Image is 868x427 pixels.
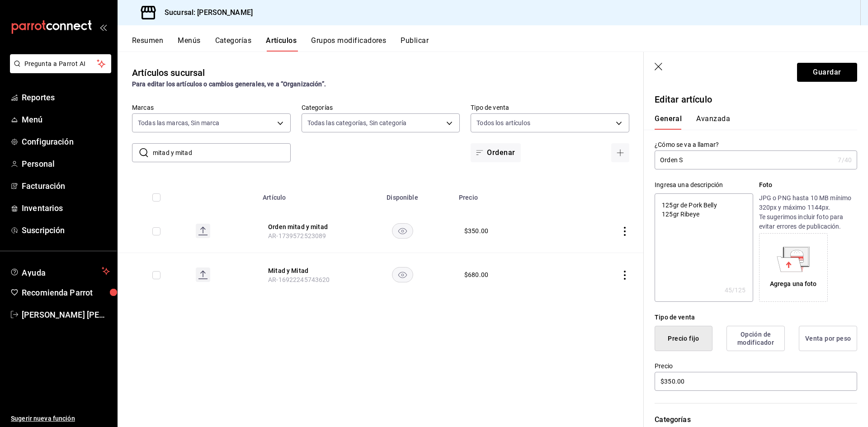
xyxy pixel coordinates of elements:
span: Facturación [22,180,110,192]
div: Tipo de venta [655,313,857,322]
button: Menús [178,36,200,52]
button: Avanzada [696,114,730,130]
span: AR-16922245743620 [268,276,330,283]
span: Menú [22,113,110,126]
button: Ordenar [471,143,520,162]
button: General [655,114,682,130]
strong: Para editar los artículos o cambios generales, ve a “Organización”. [132,80,326,88]
button: actions [620,227,629,236]
div: navigation tabs [655,114,846,130]
button: edit-product-location [268,266,340,275]
button: open_drawer_menu [99,23,107,31]
div: Agrega una foto [770,279,817,289]
div: navigation tabs [132,36,868,52]
button: availability-product [392,223,413,239]
button: Venta por peso [799,326,857,351]
p: Categorías [655,414,857,425]
span: Reportes [22,91,110,103]
button: Opción de modificador [726,326,785,351]
span: Sugerir nueva función [11,414,110,423]
span: Pregunta a Parrot AI [24,59,97,69]
button: Pregunta a Parrot AI [10,54,111,73]
input: $0.00 [655,372,857,391]
span: Inventarios [22,202,110,214]
label: Categorías [302,104,460,111]
button: Artículos [266,36,297,52]
th: Precio [453,180,562,209]
button: Precio fijo [655,326,712,351]
span: Configuración [22,136,110,148]
span: Recomienda Parrot [22,286,110,299]
h3: Sucursal: [PERSON_NAME] [157,7,253,18]
button: Publicar [401,36,429,52]
th: Disponible [351,180,453,209]
div: Agrega una foto [761,235,826,300]
span: [PERSON_NAME] [PERSON_NAME] [22,309,110,321]
div: Ingresa una descripción [655,180,753,190]
button: Categorías [215,36,252,52]
a: Pregunta a Parrot AI [6,66,111,75]
label: Precio [655,363,857,369]
span: Ayuda [22,266,98,277]
span: Todas las marcas, Sin marca [138,118,220,127]
input: Buscar artículo [153,144,291,162]
button: Guardar [797,63,857,82]
p: Editar artículo [655,93,857,106]
button: edit-product-location [268,222,340,231]
div: $ 350.00 [464,226,488,235]
label: Tipo de venta [471,104,629,111]
span: Todas las categorías, Sin categoría [307,118,407,127]
button: Resumen [132,36,163,52]
label: ¿Cómo se va a llamar? [655,141,857,148]
div: $ 680.00 [464,270,488,279]
label: Marcas [132,104,291,111]
button: availability-product [392,267,413,282]
span: Suscripción [22,224,110,236]
span: Personal [22,158,110,170]
button: actions [620,271,629,280]
button: Grupos modificadores [311,36,386,52]
div: Artículos sucursal [132,66,205,80]
span: AR-1739572523089 [268,232,326,239]
p: JPG o PNG hasta 10 MB mínimo 320px y máximo 1144px. Te sugerimos incluir foto para evitar errores... [759,193,857,231]
div: 45 /125 [725,286,746,295]
th: Artículo [257,180,351,209]
p: Foto [759,180,857,190]
div: 7 /40 [838,155,852,164]
span: Todos los artículos [476,118,530,127]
